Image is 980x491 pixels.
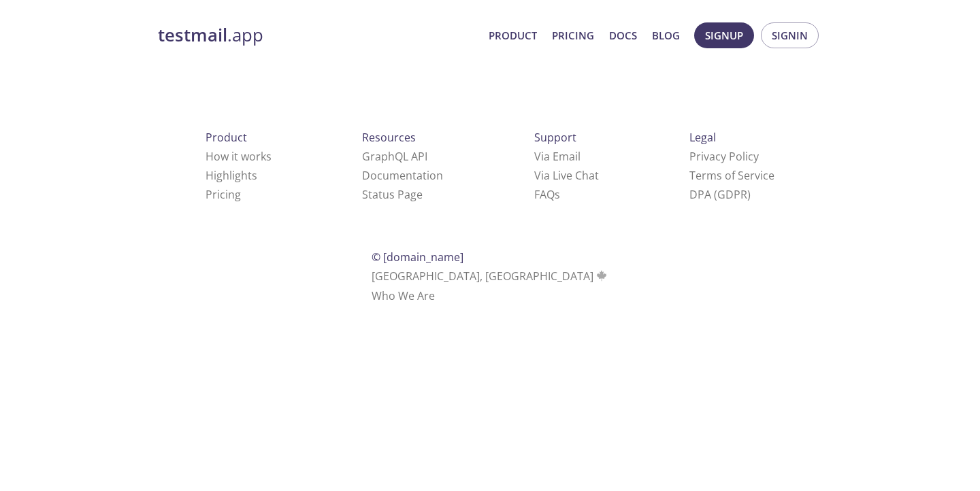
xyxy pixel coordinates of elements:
span: Support [534,130,576,145]
a: Blog [652,27,680,44]
a: Privacy Policy [689,149,759,164]
span: Signin [772,27,808,44]
a: Via Live Chat [534,168,599,183]
a: How it works [206,149,272,164]
span: Signup [705,27,743,44]
a: Terms of Service [689,168,774,183]
button: Signup [694,22,754,48]
span: Legal [689,130,716,145]
strong: testmail [158,23,227,47]
a: DPA (GDPR) [689,187,751,202]
a: FAQ [534,187,560,202]
span: © [DOMAIN_NAME] [372,250,463,265]
a: Highlights [206,168,257,183]
a: Product [489,27,537,44]
span: Product [206,130,247,145]
a: GraphQL API [362,149,427,164]
a: Pricing [206,187,241,202]
a: Pricing [552,27,594,44]
button: Signin [761,22,819,48]
a: Via Email [534,149,581,164]
span: s [555,187,560,202]
a: Documentation [362,168,443,183]
a: testmail.app [158,24,478,47]
span: Resources [362,130,416,145]
span: [GEOGRAPHIC_DATA], [GEOGRAPHIC_DATA] [372,269,609,284]
a: Status Page [362,187,423,202]
a: Who We Are [372,288,435,303]
a: Docs [609,27,637,44]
